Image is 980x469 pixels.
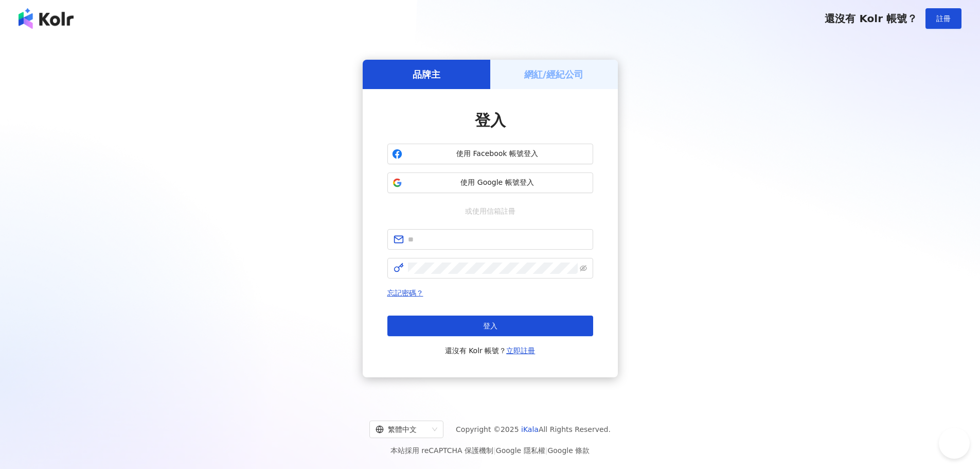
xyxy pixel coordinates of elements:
[925,8,961,29] button: 註冊
[545,446,548,455] span: |
[939,428,970,459] iframe: Help Scout Beacon - Open
[390,444,590,457] span: 本站採用 reCAPTCHA 保護機制
[387,172,593,193] button: 使用 Google 帳號登入
[376,421,428,438] div: 繁體中文
[406,178,589,188] span: 使用 Google 帳號登入
[493,446,496,455] span: |
[458,205,523,217] span: 或使用信箱註冊
[580,265,587,272] span: eye-invisible
[387,289,423,297] a: 忘記密碼？
[456,423,611,436] span: Copyright © 2025 All Rights Reserved.
[475,111,506,129] span: 登入
[387,316,593,336] button: 登入
[387,144,593,164] button: 使用 Facebook 帳號登入
[936,14,951,23] span: 註冊
[506,346,535,355] a: 立即註冊
[413,68,440,81] h5: 品牌主
[521,425,539,433] a: iKala
[19,8,74,29] img: logo
[547,446,590,455] a: Google 條款
[445,344,536,357] span: 還沒有 Kolr 帳號？
[406,149,589,159] span: 使用 Facebook 帳號登入
[524,68,583,81] h5: 網紅/經紀公司
[496,446,545,455] a: Google 隱私權
[825,12,917,25] span: 還沒有 Kolr 帳號？
[483,322,497,330] span: 登入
